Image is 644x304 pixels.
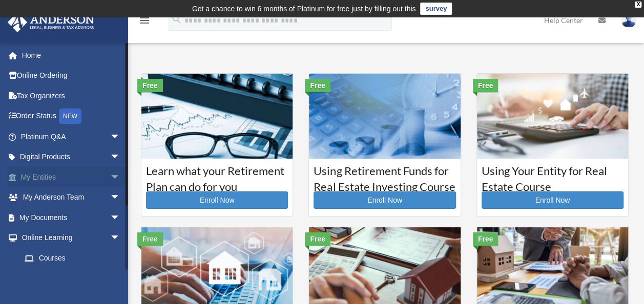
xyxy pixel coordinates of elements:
[146,163,288,189] h3: Learn what your Retirement Plan can do for you
[7,207,136,228] a: My Documentsarrow_drop_down
[171,14,182,25] i: search
[110,126,131,147] span: arrow_drop_down
[137,232,163,246] div: Free
[146,191,288,209] a: Enroll Now
[110,147,131,168] span: arrow_drop_down
[110,187,131,208] span: arrow_drop_down
[14,268,136,289] a: Video Training
[482,191,624,209] a: Enroll Now
[635,2,641,8] div: close
[7,126,136,147] a: Platinum Q&Aarrow_drop_down
[14,248,131,268] a: Courses
[7,45,136,66] a: Home
[473,79,498,92] div: Free
[621,13,636,28] img: User Pic
[7,228,136,248] a: Online Learningarrow_drop_down
[192,3,416,15] div: Get a chance to win 6 months of Platinum for free just by filling out this
[110,207,131,228] span: arrow_drop_down
[473,232,498,246] div: Free
[137,79,163,92] div: Free
[7,106,136,127] a: Order StatusNEW
[7,187,136,208] a: My Anderson Teamarrow_drop_down
[482,163,624,189] h3: Using Your Entity for Real Estate Course
[7,147,136,167] a: Digital Productsarrow_drop_down
[314,163,455,189] h3: Using Retirement Funds for Real Estate Investing Course
[305,79,330,92] div: Free
[110,228,131,249] span: arrow_drop_down
[138,18,151,27] a: menu
[59,108,81,124] div: NEW
[305,232,330,246] div: Free
[7,85,136,106] a: Tax Organizers
[420,3,452,15] a: survey
[5,12,97,32] img: Anderson Advisors Platinum Portal
[7,167,136,187] a: My Entitiesarrow_drop_down
[110,167,131,188] span: arrow_drop_down
[7,66,136,86] a: Online Ordering
[138,14,151,27] i: menu
[314,191,455,209] a: Enroll Now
